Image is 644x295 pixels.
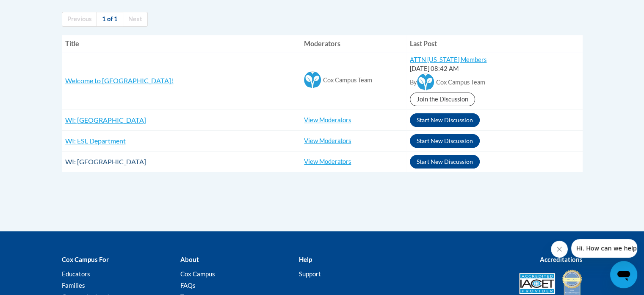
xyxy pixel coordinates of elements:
span: Last Post [410,39,437,48]
nav: Page navigation col-md-12 [62,12,583,27]
a: Educators [62,270,90,278]
a: View Moderators [304,158,351,165]
span: Moderators [304,39,340,48]
a: FAQs [180,281,195,289]
img: Accredited IACET® Provider [519,273,555,294]
iframe: Close message [551,241,568,258]
a: Welcome to [GEOGRAPHIC_DATA]! [65,76,174,84]
span: Cox Campus Team [436,79,485,86]
b: Cox Campus For [62,256,109,263]
a: WI: [GEOGRAPHIC_DATA] [65,116,146,124]
a: Cox Campus [180,270,215,278]
a: Join the Discussion [410,93,475,106]
iframe: Message from company [571,239,637,258]
a: WI: ESL Department [65,137,126,145]
a: View Moderators [304,116,351,124]
b: Accreditations [540,256,583,263]
a: WI: [GEOGRAPHIC_DATA] [65,157,146,166]
button: Start New Discussion [410,155,480,169]
a: View Moderators [304,137,351,144]
iframe: Button to launch messaging window [610,261,637,288]
button: Start New Discussion [410,113,480,127]
img: Cox Campus Team [304,71,321,88]
a: Support [299,270,321,278]
span: Hi. How can we help? [5,6,69,13]
a: Families [62,281,85,289]
a: ATTN [US_STATE] Members [410,56,486,63]
b: Help [299,256,312,263]
a: Next [123,12,148,27]
a: Previous [62,12,97,27]
img: Cox Campus Team [417,73,434,90]
span: Title [65,39,79,48]
span: Cox Campus Team [323,76,372,84]
div: [DATE] 08:42 AM [410,65,579,73]
button: Start New Discussion [410,134,480,148]
a: 1 of 1 [97,12,123,27]
span: By [410,79,417,86]
b: About [180,256,199,263]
